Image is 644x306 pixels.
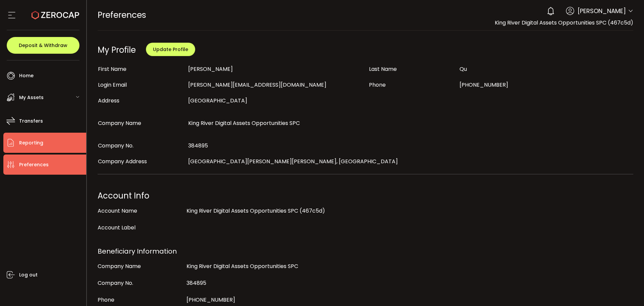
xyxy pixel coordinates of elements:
[19,93,44,102] span: My Assets
[186,207,325,215] span: King River Digital Assets Opportunities SPC (467c5d)
[19,270,38,280] span: Log out
[98,245,634,258] div: Beneficiary Information
[610,274,644,306] iframe: Chat Widget
[98,189,634,203] div: Account Info
[98,260,183,273] div: Company Name
[98,276,183,290] div: Company No.
[98,158,147,165] span: Company Address
[369,81,386,89] span: Phone
[186,262,298,270] span: King River Digital Assets Opportunities SPC
[19,116,43,126] span: Transfers
[460,65,467,73] span: Qu
[188,65,233,73] span: [PERSON_NAME]
[188,81,326,89] span: [PERSON_NAME][EMAIL_ADDRESS][DOMAIN_NAME]
[98,142,133,149] span: Company No.
[19,138,43,148] span: Reporting
[153,46,188,53] span: Update Profile
[578,6,626,15] span: [PERSON_NAME]
[98,44,136,55] div: My Profile
[19,43,67,48] span: Deposit & Withdraw
[98,9,146,21] span: Preferences
[98,119,141,127] span: Company Name
[146,43,195,56] button: Update Profile
[98,81,127,89] span: Login Email
[460,81,508,89] span: [PHONE_NUMBER]
[98,204,183,218] div: Account Name
[188,97,247,104] span: [GEOGRAPHIC_DATA]
[188,142,208,149] span: 384895
[186,279,206,287] span: 384895
[98,221,183,234] div: Account Label
[19,71,34,81] span: Home
[369,65,397,73] span: Last Name
[186,296,235,304] span: [PHONE_NUMBER]
[495,19,633,27] span: King River Digital Assets Opportunities SPC (467c5d)
[188,119,300,127] span: King River Digital Assets Opportunities SPC
[7,37,79,54] button: Deposit & Withdraw
[98,65,126,73] span: First Name
[188,158,398,165] span: [GEOGRAPHIC_DATA][PERSON_NAME][PERSON_NAME], [GEOGRAPHIC_DATA]
[19,160,49,170] span: Preferences
[98,97,119,104] span: Address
